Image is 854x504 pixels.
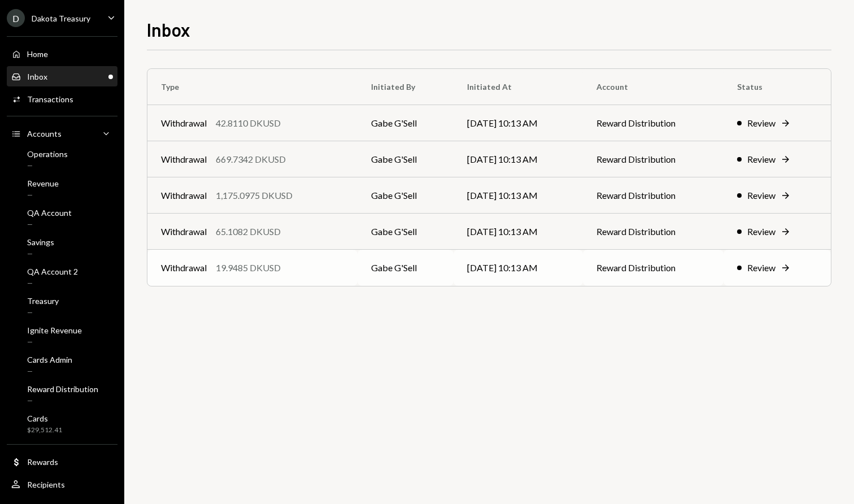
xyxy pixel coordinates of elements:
[216,225,281,238] div: 65.1082 DKUSD
[27,49,48,59] div: Home
[454,105,583,141] td: [DATE] 10:13 AM
[7,146,117,173] a: Operations—
[583,105,724,141] td: Reward Distribution
[358,250,454,286] td: Gabe G'Sell
[161,261,207,275] div: Withdrawal
[7,44,117,64] a: Home
[161,153,207,166] div: Withdrawal
[27,267,78,276] div: QA Account 2
[27,279,78,288] div: —
[32,14,90,23] div: Dakota Treasury
[358,214,454,250] td: Gabe G'Sell
[454,177,583,214] td: [DATE] 10:13 AM
[27,72,47,81] div: Inbox
[7,234,117,261] a: Savings—
[27,414,62,423] div: Cards
[7,89,117,109] a: Transactions
[27,355,72,364] div: Cards Admin
[27,325,82,335] div: Ignite Revenue
[454,69,583,105] th: Initiated At
[583,141,724,177] td: Reward Distribution
[147,18,190,41] h1: Inbox
[27,367,72,376] div: —
[358,177,454,214] td: Gabe G'Sell
[7,410,117,437] a: Cards$29,512.41
[583,250,724,286] td: Reward Distribution
[27,129,62,138] div: Accounts
[7,351,117,379] a: Cards Admin—
[27,149,68,159] div: Operations
[216,189,293,202] div: 1,175.0975 DKUSD
[7,322,117,349] a: Ignite Revenue—
[27,308,59,318] div: —
[161,189,207,202] div: Withdrawal
[216,261,281,275] div: 19.9485 DKUSD
[27,190,59,200] div: —
[358,105,454,141] td: Gabe G'Sell
[583,214,724,250] td: Reward Distribution
[27,179,59,188] div: Revenue
[358,69,454,105] th: Initiated By
[27,220,72,229] div: —
[583,69,724,105] th: Account
[583,177,724,214] td: Reward Distribution
[747,189,775,202] div: Review
[747,225,775,238] div: Review
[358,141,454,177] td: Gabe G'Sell
[161,225,207,238] div: Withdrawal
[161,116,207,130] div: Withdrawal
[27,94,73,104] div: Transactions
[27,208,72,218] div: QA Account
[147,69,358,105] th: Type
[27,237,54,247] div: Savings
[7,381,117,408] a: Reward Distribution—
[454,141,583,177] td: [DATE] 10:13 AM
[7,451,117,472] a: Rewards
[7,175,117,202] a: Revenue—
[724,69,831,105] th: Status
[7,9,25,27] div: D
[7,123,117,144] a: Accounts
[27,384,98,394] div: Reward Distribution
[27,249,54,259] div: —
[7,474,117,494] a: Recipients
[747,261,775,275] div: Review
[454,214,583,250] td: [DATE] 10:13 AM
[27,296,59,306] div: Treasury
[27,480,65,489] div: Recipients
[747,116,775,130] div: Review
[7,205,117,232] a: QA Account—
[27,425,62,435] div: $29,512.41
[216,153,286,166] div: 669.7342 DKUSD
[7,263,117,290] a: QA Account 2—
[7,293,117,320] a: Treasury—
[27,457,58,467] div: Rewards
[27,396,98,406] div: —
[454,250,583,286] td: [DATE] 10:13 AM
[27,161,68,171] div: —
[27,337,82,347] div: —
[7,66,117,86] a: Inbox
[747,153,775,166] div: Review
[216,116,281,130] div: 42.8110 DKUSD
